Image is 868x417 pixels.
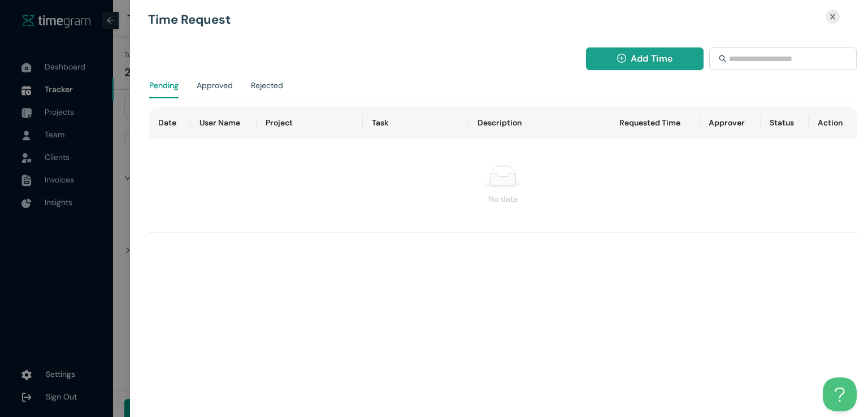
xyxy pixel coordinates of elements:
th: Requested Time [610,107,700,138]
th: User Name [190,107,257,138]
th: Status [761,107,809,138]
span: plus-circle [617,54,626,64]
th: Task [363,107,469,138]
th: Description [468,107,610,138]
h1: Time Request [148,14,733,26]
span: close [829,13,836,20]
span: search [719,55,727,63]
th: Action [809,107,857,138]
span: Add Time [631,51,672,66]
div: Approved [197,79,233,92]
button: Close [822,9,843,24]
th: Project [257,107,363,138]
div: Rejected [251,79,283,92]
iframe: Toggle Customer Support [823,377,857,411]
th: Approver [700,107,761,138]
th: Date [149,107,190,138]
div: Pending [149,79,179,92]
div: No data [158,193,848,205]
button: plus-circleAdd Time [586,47,704,70]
